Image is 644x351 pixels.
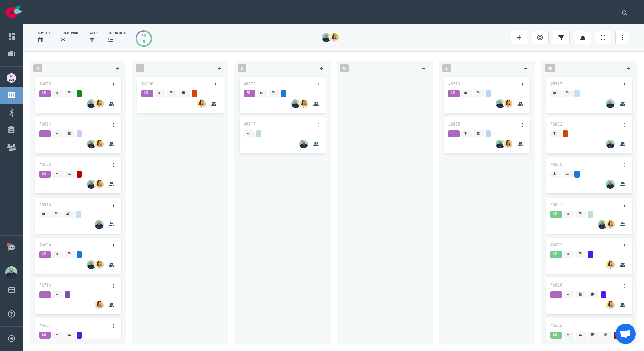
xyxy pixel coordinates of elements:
[39,122,51,127] a: #6694
[448,122,460,127] a: #6865
[340,64,349,72] span: 0
[39,82,51,86] a: #6678
[39,162,51,167] a: #6658
[33,64,42,72] span: 8
[550,323,562,328] a: #6252
[95,301,104,309] img: 26
[87,180,96,189] img: 26
[606,260,615,269] img: 26
[606,220,615,229] img: 26
[330,33,339,42] img: 26
[39,243,51,247] a: #6634
[39,323,51,328] a: #6667
[87,260,96,269] img: 26
[606,180,615,189] img: 26
[442,64,451,72] span: 2
[87,99,96,108] img: 26
[496,99,505,108] img: 26
[606,99,615,108] img: 26
[39,283,51,288] a: #6716
[550,202,562,207] a: #6897
[550,122,562,127] a: #6882
[197,99,206,108] img: 26
[606,140,615,148] img: 26
[238,64,246,72] span: 2
[322,33,331,42] img: 26
[550,82,562,86] a: #5517
[598,220,607,229] img: 26
[141,32,146,39] div: 40
[244,122,256,127] a: #6917
[95,220,104,229] img: 26
[90,31,99,35] div: Weeks
[61,31,81,35] div: Total Points
[87,140,96,148] img: 26
[550,283,562,288] a: #6626
[95,99,104,108] img: 26
[95,260,104,269] img: 26
[141,82,153,86] a: #6808
[545,64,555,72] span: 40
[39,202,51,207] a: #6916
[291,99,300,108] img: 26
[299,140,308,148] img: 26
[38,31,53,35] div: days left
[550,162,562,167] a: #6880
[95,140,104,148] img: 26
[108,31,127,35] div: cards total
[496,140,505,148] img: 26
[606,301,615,309] img: 26
[136,64,144,72] span: 1
[504,140,512,148] img: 26
[244,82,256,86] a: #6873
[504,99,512,108] img: 26
[299,99,308,108] img: 26
[615,324,636,344] div: Ouvrir le chat
[448,82,460,86] a: #6763
[95,180,104,189] img: 26
[550,243,562,247] a: #6672
[141,39,146,45] div: 5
